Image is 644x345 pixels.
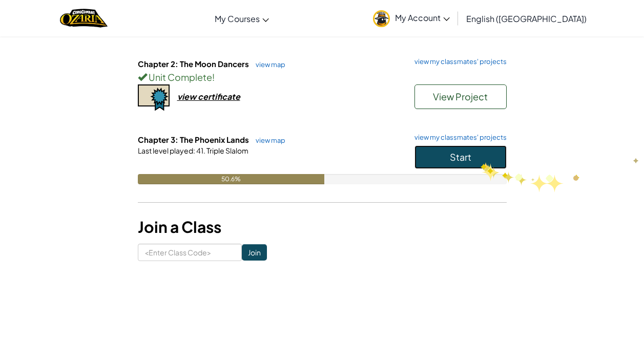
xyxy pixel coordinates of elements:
[251,136,285,144] a: view map
[409,58,507,65] a: view my classmates' projects
[395,12,450,23] span: My Account
[193,146,195,155] span: :
[138,59,251,69] span: Chapter 2: The Moon Dancers
[60,8,108,29] img: Home
[466,13,587,24] span: English ([GEOGRAPHIC_DATA])
[433,91,488,102] span: View Project
[138,174,324,184] div: 50.6%
[409,134,507,141] a: view my classmates' projects
[147,71,212,83] span: Unit Complete
[138,244,242,261] input: <Enter Class Code>
[60,8,108,29] a: Ozaria by CodeCombat logo
[215,13,260,24] span: My Courses
[138,84,170,111] img: certificate-icon.png
[450,151,471,163] span: Start
[138,215,507,239] h3: Join a Class
[461,5,592,32] a: English ([GEOGRAPHIC_DATA])
[414,84,507,109] button: View Project
[368,2,455,34] a: My Account
[138,146,193,155] span: Last level played
[242,244,267,261] input: Join
[138,91,240,102] a: view certificate
[212,71,215,83] span: !
[414,145,507,169] button: Start
[205,146,248,155] span: Triple Slalom
[138,135,251,144] span: Chapter 3: The Phoenix Lands
[373,10,390,27] img: avatar
[210,5,274,32] a: My Courses
[195,146,205,155] span: 41.
[177,91,240,102] div: view certificate
[251,60,285,69] a: view map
